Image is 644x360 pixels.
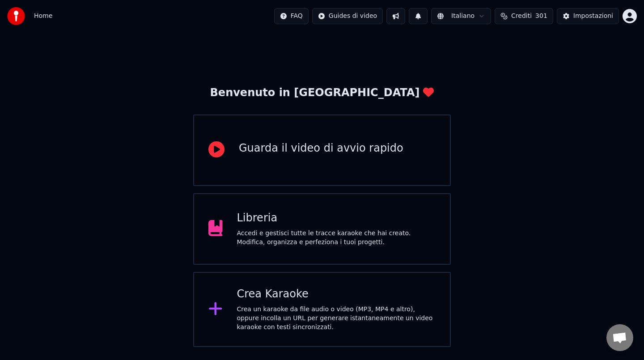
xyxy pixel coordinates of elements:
div: Impostazioni [573,12,613,21]
button: Guides di video [312,8,383,24]
div: Crea un karaoke da file audio o video (MP3, MP4 e altro), oppure incolla un URL per generare ista... [237,305,436,332]
span: Home [34,12,52,21]
nav: breadcrumb [34,12,52,21]
div: Guarda il video di avvio rapido [239,141,403,156]
span: 301 [535,12,547,21]
div: Aprire la chat [606,324,633,351]
span: Crediti [511,12,532,21]
div: Crea Karaoke [237,287,436,301]
button: FAQ [274,8,309,24]
div: Accedi e gestisci tutte le tracce karaoke che hai creato. Modifica, organizza e perfeziona i tuoi... [237,229,436,247]
button: Impostazioni [557,8,619,24]
img: youka [7,7,25,25]
button: Crediti301 [495,8,553,24]
div: Benvenuto in [GEOGRAPHIC_DATA] [210,86,434,100]
div: Libreria [237,211,436,225]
